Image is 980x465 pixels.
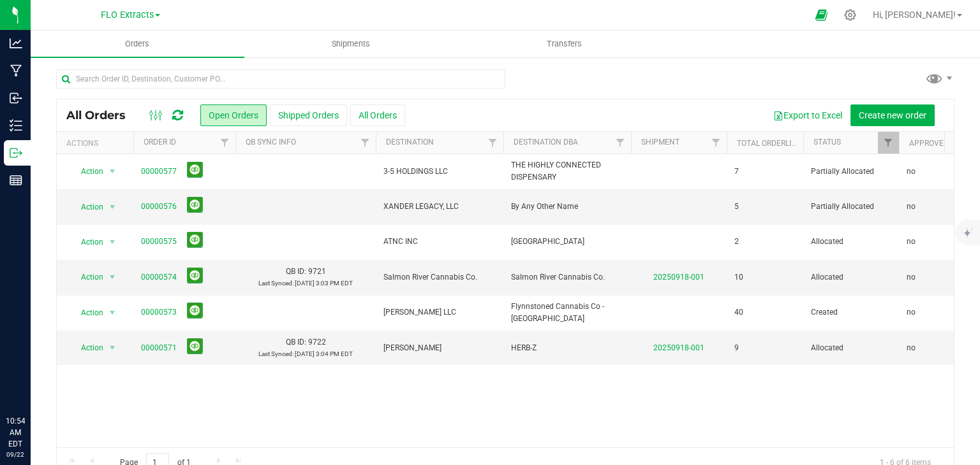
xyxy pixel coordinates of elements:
[907,342,916,354] span: no
[511,301,623,325] span: Flynnstoned Cannabis Co - [GEOGRAPHIC_DATA]
[308,267,326,276] span: 9721
[734,166,739,178] span: 7
[734,342,739,354] span: 9
[641,138,679,147] a: Shipment
[907,236,916,248] span: no
[10,64,22,77] inline-svg: Manufacturing
[70,162,104,180] span: Action
[842,9,858,21] div: Manage settings
[295,350,353,357] span: [DATE] 3:04 PM EDT
[105,162,121,180] span: select
[70,339,104,357] span: Action
[511,271,623,283] span: Salmon River Cannabis Co.
[813,138,841,147] a: Status
[141,271,177,283] a: 00000574
[811,271,891,283] span: Allocated
[878,132,899,154] a: Filter
[734,306,743,318] span: 40
[141,342,177,354] a: 00000571
[610,132,631,154] a: Filter
[6,450,25,459] p: 09/22
[141,236,177,248] a: 00000575
[246,138,296,147] a: QB Sync Info
[383,342,496,354] span: [PERSON_NAME]
[909,139,953,148] a: Approved?
[31,31,244,57] a: Orders
[907,201,916,213] span: no
[105,339,121,357] span: select
[458,31,672,57] a: Transfers
[200,104,267,126] button: Open Orders
[144,138,176,147] a: Order ID
[10,147,22,159] inline-svg: Outbound
[214,132,235,154] a: Filter
[10,119,22,132] inline-svg: Inventory
[511,236,623,248] span: [GEOGRAPHIC_DATA]
[295,280,353,287] span: [DATE] 3:03 PM EDT
[383,236,496,248] span: ATNC INC
[734,236,739,248] span: 2
[141,306,177,318] a: 00000573
[315,38,387,50] span: Shipments
[511,201,623,213] span: By Any Other Name
[6,415,25,450] p: 10:54 AM EDT
[66,139,128,148] div: Actions
[734,271,743,283] span: 10
[811,166,891,178] span: Partially Allocated
[383,201,496,213] span: XANDER LEGACY, LLC
[383,166,496,178] span: 3-5 HOLDINGS LLC
[706,132,727,154] a: Filter
[10,37,22,50] inline-svg: Analytics
[13,363,51,401] iframe: Resource center
[70,304,104,322] span: Action
[765,104,850,126] button: Export to Excel
[514,138,578,147] a: Destination DBA
[105,268,121,286] span: select
[10,174,22,187] inline-svg: Reports
[10,92,22,104] inline-svg: Inbound
[270,104,347,126] button: Shipped Orders
[482,132,503,154] a: Filter
[807,3,836,27] span: Open Ecommerce Menu
[105,233,121,251] span: select
[383,306,496,318] span: [PERSON_NAME] LLC
[56,69,505,89] input: Search Order ID, Destination, Customer PO...
[859,110,926,120] span: Create new order
[850,104,935,126] button: Create new order
[355,132,376,154] a: Filter
[737,139,806,148] a: Total Orderlines
[70,268,104,286] span: Action
[258,280,293,287] span: Last Synced:
[101,10,154,20] span: FLO Extracts
[811,201,891,213] span: Partially Allocated
[286,267,306,276] span: QB ID:
[873,10,956,20] span: Hi, [PERSON_NAME]!
[383,271,496,283] span: Salmon River Cannabis Co.
[105,198,121,216] span: select
[907,271,916,283] span: no
[907,306,916,318] span: no
[70,198,104,216] span: Action
[653,343,704,352] a: 20250918-001
[811,342,891,354] span: Allocated
[105,304,121,322] span: select
[70,233,104,251] span: Action
[108,38,167,50] span: Orders
[38,361,53,376] iframe: Resource center unread badge
[811,236,891,248] span: Allocated
[530,38,599,50] span: Transfers
[653,273,704,282] a: 20250918-001
[141,166,177,178] a: 00000577
[734,201,739,213] span: 5
[811,306,891,318] span: Created
[511,342,623,354] span: HERB-Z
[141,201,177,213] a: 00000576
[244,31,458,57] a: Shipments
[308,338,326,347] span: 9722
[350,104,405,126] button: All Orders
[386,138,434,147] a: Destination
[286,338,306,347] span: QB ID:
[511,159,623,183] span: THE HIGHLY CONNECTED DISPENSARY
[66,108,138,122] span: All Orders
[907,166,916,178] span: no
